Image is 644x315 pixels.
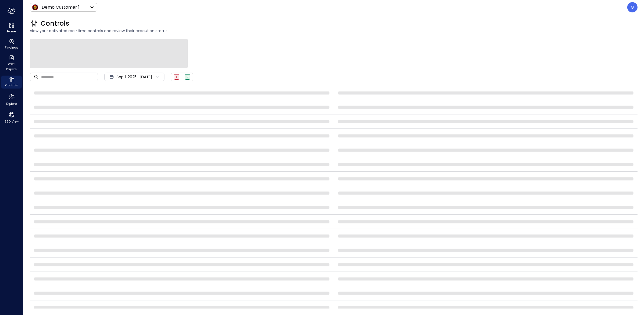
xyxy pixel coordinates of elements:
div: Guy [627,2,638,12]
span: Home [7,29,16,34]
div: Home [1,22,22,35]
div: 360 View [1,110,22,125]
p: Demo Customer 1 [42,4,80,11]
span: Explore [6,101,17,106]
div: Findings [1,38,22,51]
p: G [631,4,634,11]
div: Failed [174,74,179,80]
div: Passed [185,74,190,80]
div: Controls [1,76,22,89]
span: 360 View [5,119,19,124]
span: Sep 1, 2025 [117,74,137,80]
div: Work Papers [1,54,22,72]
span: F [176,75,178,79]
span: Controls [5,83,18,88]
span: Findings [5,45,18,50]
span: View your activated real-time controls and review their execution status [30,28,638,34]
span: Work Papers [3,61,20,72]
span: P [186,75,189,79]
img: Icon [32,4,38,11]
div: Explore [1,92,22,107]
span: Controls [41,19,69,28]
